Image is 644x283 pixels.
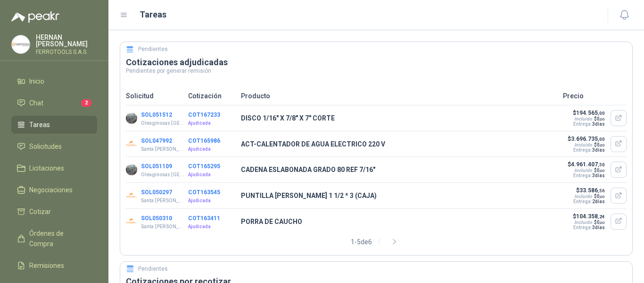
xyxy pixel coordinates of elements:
[597,116,605,121] span: 0
[188,189,220,196] button: COT163545
[29,163,64,173] span: Licitaciones
[597,194,605,199] span: 0
[572,225,605,230] p: Entrega:
[11,257,97,274] a: Remisiones
[29,98,43,108] span: Chat
[11,224,97,253] a: Órdenes de Compra
[141,111,172,118] button: SOL051512
[572,213,605,220] p: $
[126,91,182,101] p: Solicitud
[592,173,605,178] span: 3 días
[568,161,605,168] p: $
[141,171,184,179] p: Oleaginosas [GEOGRAPHIC_DATA][PERSON_NAME]
[576,110,605,116] span: 194.565
[36,49,97,55] p: FERROTOOLS S.A.S.
[594,142,605,147] span: $
[141,137,172,144] button: SOL047992
[571,136,605,142] span: 3.696.735
[241,190,557,201] p: PUNTILLA [PERSON_NAME] 1 1/2 * 3 (CAJA)
[598,188,605,193] span: ,56
[11,116,97,134] a: Tareas
[36,34,97,47] p: HERNAN [PERSON_NAME]
[574,116,592,121] div: Incluido
[141,120,184,127] p: Oleaginosas [GEOGRAPHIC_DATA][PERSON_NAME]
[592,121,605,127] span: 3 días
[29,76,44,86] span: Inicio
[141,146,184,153] p: Santa [PERSON_NAME]
[188,197,235,205] p: Ajudicada
[126,112,137,124] img: Company Logo
[598,162,605,167] span: ,50
[29,228,88,249] span: Órdenes de Compra
[29,260,64,271] span: Remisiones
[594,116,605,121] span: $
[572,199,605,204] p: Entrega:
[568,147,605,153] p: Entrega:
[572,110,605,116] p: $
[81,99,91,107] span: 2
[11,72,97,90] a: Inicio
[188,120,235,127] p: Ajudicada
[598,137,605,142] span: ,00
[574,142,592,147] div: Incluido
[574,220,592,225] div: Incluido
[141,223,184,231] p: Santa [PERSON_NAME]
[592,199,605,204] span: 2 días
[594,168,605,173] span: $
[11,11,59,23] img: Logo peakr
[126,68,627,74] p: Pendientes por generar remisión
[138,45,168,54] h5: Pendientes
[241,216,557,227] p: PORRA DE CAUCHO
[188,163,220,170] button: COT165295
[29,120,50,130] span: Tareas
[572,187,605,194] p: $
[241,91,557,101] p: Producto
[241,164,557,175] p: CADENA ESLABONADA GRADO 80 REF 7/16"
[574,168,592,173] div: Incluido
[126,164,137,175] img: Company Logo
[11,203,97,221] a: Cotizar
[11,94,97,112] a: Chat2
[568,173,605,178] p: Entrega:
[563,91,627,101] p: Precio
[12,35,30,53] img: Company Logo
[11,137,97,155] a: Solicitudes
[188,215,220,222] button: COT163411
[29,206,51,217] span: Cotizar
[600,143,605,147] span: ,00
[126,216,137,227] img: Company Logo
[594,194,605,199] span: $
[351,234,402,249] div: 1 - 5 de 6
[600,169,605,173] span: ,00
[138,265,168,274] h5: Pendientes
[597,220,605,225] span: 0
[600,117,605,121] span: ,00
[29,185,73,195] span: Negociaciones
[188,171,235,179] p: Ajudicada
[592,225,605,230] span: 3 días
[11,159,97,177] a: Licitaciones
[126,57,627,68] h3: Cotizaciones adjudicadas
[598,214,605,219] span: ,24
[141,215,172,222] button: SOL050310
[188,91,235,101] p: Cotización
[141,189,172,196] button: SOL050297
[592,147,605,153] span: 3 días
[188,146,235,153] p: Ajudicada
[29,141,62,152] span: Solicitudes
[188,223,235,231] p: Ajudicada
[126,138,137,150] img: Company Logo
[141,197,184,205] p: Santa [PERSON_NAME]
[188,111,220,118] button: COT167233
[571,161,605,168] span: 4.961.407
[600,221,605,225] span: ,00
[241,113,557,123] p: DISCO 1/16" X 7/8" X 7" CORTE
[126,190,137,201] img: Company Logo
[576,213,605,220] span: 104.358
[600,195,605,199] span: ,00
[241,139,557,149] p: ACT-CALENTADOR DE AGUA ELECTRICO 220 V
[11,181,97,199] a: Negociaciones
[572,121,605,127] p: Entrega:
[597,142,605,147] span: 0
[579,187,605,194] span: 33.586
